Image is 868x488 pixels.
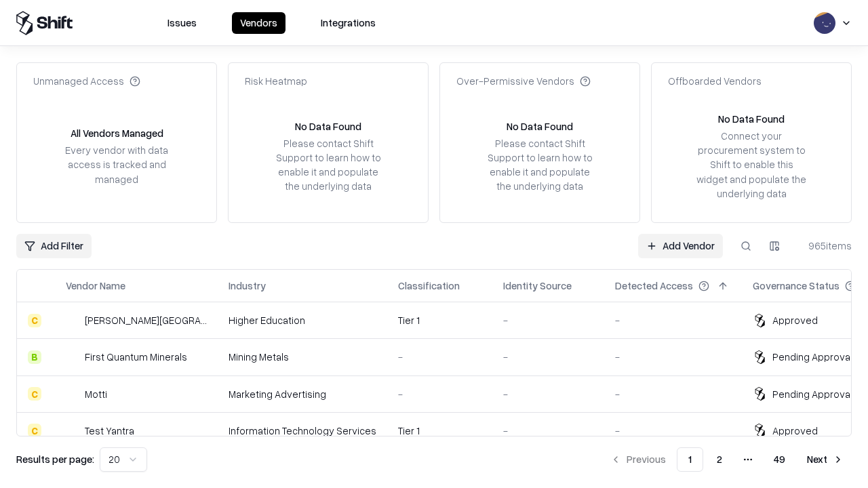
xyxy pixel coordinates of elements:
[484,136,596,194] div: Please contact Shift Support to learn how to enable it and populate the underlying data
[772,350,852,364] div: Pending Approval
[706,447,733,472] button: 2
[16,452,94,466] p: Results per page:
[398,279,460,293] div: Classification
[60,143,173,186] div: Every vendor with data access is tracked and managed
[229,279,266,293] div: Industry
[503,279,572,293] div: Identity Source
[503,387,593,401] div: -
[398,350,481,364] div: -
[229,350,376,364] div: Mining Metals
[66,314,79,327] img: Reichman University
[66,350,79,364] img: First Quantum Minerals
[66,387,79,401] img: Motti
[28,387,41,401] div: C
[232,12,285,34] button: Vendors
[398,313,481,327] div: Tier 1
[28,424,41,437] div: C
[398,424,481,438] div: Tier 1
[695,129,808,201] div: Connect your procurement system to Shift to enable this widget and populate the underlying data
[503,350,593,364] div: -
[71,126,163,140] div: All Vendors Managed
[797,239,852,253] div: 965 items
[229,313,376,327] div: Higher Education
[668,74,762,88] div: Offboarded Vendors
[229,424,376,438] div: Information Technology Services
[456,74,591,88] div: Over-Permissive Vendors
[66,279,125,293] div: Vendor Name
[615,279,693,293] div: Detected Access
[272,136,384,194] div: Please contact Shift Support to learn how to enable it and populate the underlying data
[33,74,140,88] div: Unmanaged Access
[799,447,852,472] button: Next
[677,447,703,472] button: 1
[295,119,361,134] div: No Data Found
[16,234,92,258] button: Add Filter
[602,447,852,472] nav: pagination
[85,350,187,364] div: First Quantum Minerals
[28,350,41,364] div: B
[28,314,41,327] div: C
[718,112,785,126] div: No Data Found
[85,387,107,401] div: Motti
[638,234,723,258] a: Add Vendor
[615,313,731,327] div: -
[229,387,376,401] div: Marketing Advertising
[507,119,573,134] div: No Data Found
[615,424,731,438] div: -
[313,12,384,34] button: Integrations
[66,424,79,437] img: Test Yantra
[615,350,731,364] div: -
[763,447,796,472] button: 49
[159,12,205,34] button: Issues
[772,313,818,327] div: Approved
[85,313,207,327] div: [PERSON_NAME][GEOGRAPHIC_DATA]
[753,279,840,293] div: Governance Status
[615,387,731,401] div: -
[772,424,818,438] div: Approved
[503,313,593,327] div: -
[245,74,307,88] div: Risk Heatmap
[503,424,593,438] div: -
[772,387,852,401] div: Pending Approval
[398,387,481,401] div: -
[85,424,134,438] div: Test Yantra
